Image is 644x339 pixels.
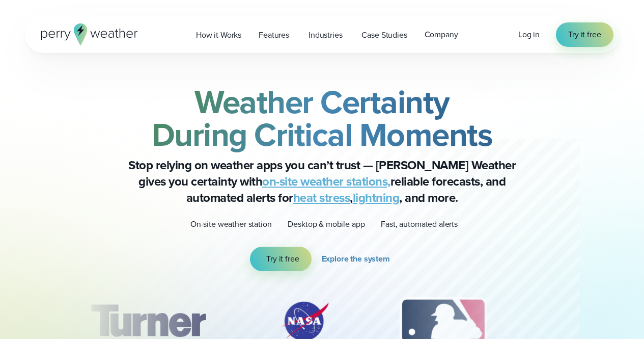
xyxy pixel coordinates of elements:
[518,29,540,41] a: Log in
[556,22,613,47] a: Try it free
[187,24,250,45] a: How it Works
[119,157,526,206] p: Stop relying on weather apps you can’t trust — [PERSON_NAME] Weather gives you certainty with rel...
[293,189,350,207] a: heat stress
[353,189,400,207] a: lightning
[190,218,271,230] p: On-site weather station
[266,253,299,265] span: Try it free
[196,29,241,41] span: How it Works
[288,218,365,230] p: Desktop & mobile app
[381,218,458,230] p: Fast, automated alerts
[250,247,311,271] a: Try it free
[309,29,342,41] span: Industries
[568,29,601,41] span: Try it free
[322,247,394,271] a: Explore the system
[259,29,289,41] span: Features
[425,29,458,41] span: Company
[353,24,415,45] a: Case Studies
[152,78,493,159] strong: Weather Certainty During Critical Moments
[361,29,407,41] span: Case Studies
[262,172,390,191] a: on-site weather stations,
[322,253,390,265] span: Explore the system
